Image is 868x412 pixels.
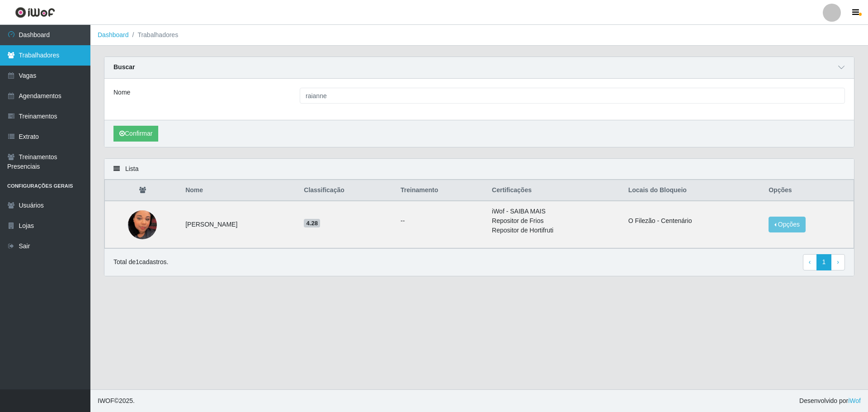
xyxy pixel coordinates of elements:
[113,126,158,142] button: Confirmar
[304,219,320,228] span: 4.28
[628,216,758,226] li: O Filezão - Centenário
[113,257,168,267] p: Total de 1 cadastros.
[809,258,811,265] span: ‹
[831,254,845,270] a: Next
[769,217,806,232] button: Opções
[300,88,845,104] input: Digite o Nome...
[98,397,114,404] span: IWOF
[395,180,486,201] th: Treinamento
[129,30,179,40] li: Trabalhadores
[799,396,861,406] span: Desenvolvido por
[492,216,618,226] li: Repositor de Frios
[803,254,817,270] a: Previous
[623,180,763,201] th: Locais do Bloqueio
[492,226,618,235] li: Repositor de Hortifruti
[180,180,298,201] th: Nome
[401,216,481,226] ul: --
[298,180,395,201] th: Classificação
[98,31,129,38] a: Dashboard
[837,258,839,265] span: ›
[15,7,55,18] img: CoreUI Logo
[486,180,623,201] th: Certificações
[803,254,845,270] nav: pagination
[848,397,861,404] a: iWof
[113,63,135,71] strong: Buscar
[104,159,854,180] div: Lista
[816,254,832,270] a: 1
[180,201,298,248] td: [PERSON_NAME]
[113,88,130,97] label: Nome
[98,396,135,406] span: © 2025 .
[492,207,618,216] li: iWof - SAIBA MAIS
[90,25,868,46] nav: breadcrumb
[763,180,854,201] th: Opções
[128,199,157,251] img: 1749324007196.jpeg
